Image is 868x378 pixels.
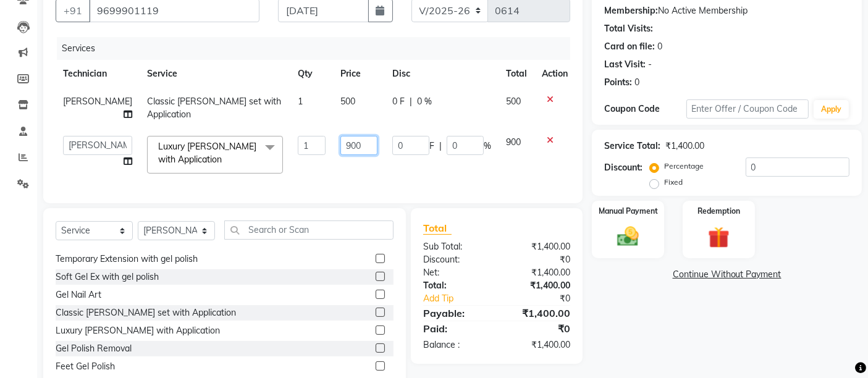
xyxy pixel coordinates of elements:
[604,22,653,35] div: Total Visits:
[497,306,579,321] div: ₹1,400.00
[701,224,736,251] img: _gift.svg
[814,100,849,119] button: Apply
[511,292,580,305] div: ₹0
[665,140,704,153] div: ₹1,400.00
[497,338,579,351] div: ₹1,400.00
[414,266,497,279] div: Net:
[439,140,442,153] span: |
[497,253,579,266] div: ₹0
[506,136,521,148] span: 900
[604,4,658,17] div: Membership:
[657,40,662,53] div: 0
[604,140,660,153] div: Service Total:
[56,271,159,283] div: Soft Gel Ex with gel polish
[56,306,236,319] div: Classic [PERSON_NAME] set with Application
[56,253,198,266] div: Temporary Extension with gel polish
[604,103,686,115] div: Coupon Code
[158,141,256,165] span: Luxury [PERSON_NAME] with Application
[224,220,394,240] input: Search or Scan
[414,292,510,305] a: Add Tip
[604,58,646,71] div: Last Visit:
[410,95,412,108] span: |
[604,40,655,53] div: Card on file:
[414,279,497,292] div: Total:
[664,177,683,188] label: Fixed
[599,206,658,217] label: Manual Payment
[423,222,452,235] span: Total
[56,324,220,337] div: Luxury [PERSON_NAME] with Application
[594,268,859,281] a: Continue Without Payment
[414,306,497,321] div: Payable:
[497,321,579,336] div: ₹0
[429,140,434,153] span: F
[222,154,227,165] a: x
[506,96,521,107] span: 500
[414,253,497,266] div: Discount:
[499,60,534,88] th: Total
[414,240,497,253] div: Sub Total:
[604,76,632,89] div: Points:
[648,58,652,71] div: -
[140,60,290,88] th: Service
[290,60,333,88] th: Qty
[56,60,140,88] th: Technician
[497,240,579,253] div: ₹1,400.00
[497,266,579,279] div: ₹1,400.00
[56,288,101,301] div: Gel Nail Art
[664,161,704,172] label: Percentage
[57,37,579,60] div: Services
[385,60,499,88] th: Disc
[340,96,355,107] span: 500
[147,96,281,120] span: Classic [PERSON_NAME] set with Application
[392,95,405,108] span: 0 F
[56,360,115,373] div: Feet Gel Polish
[484,140,491,153] span: %
[697,206,740,217] label: Redemption
[534,60,575,88] th: Action
[634,76,639,89] div: 0
[417,95,432,108] span: 0 %
[56,342,132,355] div: Gel Polish Removal
[497,279,579,292] div: ₹1,400.00
[414,321,497,336] div: Paid:
[333,60,385,88] th: Price
[686,99,809,119] input: Enter Offer / Coupon Code
[610,224,646,250] img: _cash.svg
[63,96,132,107] span: [PERSON_NAME]
[414,338,497,351] div: Balance :
[604,161,643,174] div: Discount:
[298,96,303,107] span: 1
[604,4,849,17] div: No Active Membership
